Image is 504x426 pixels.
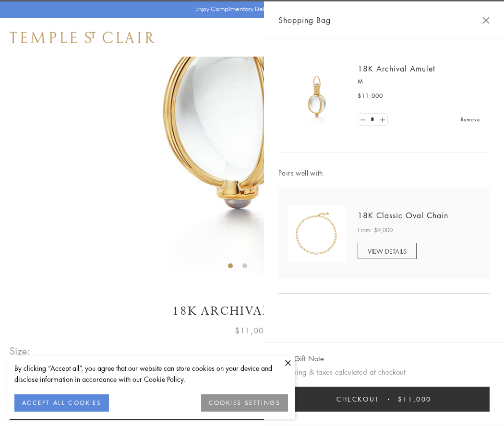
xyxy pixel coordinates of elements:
[358,91,383,101] span: $11,000
[10,32,155,43] img: Temple St. Clair
[461,114,480,125] a: Remove
[278,167,490,178] span: Pairs well with
[278,387,490,412] button: Checkout $11,000
[358,114,368,126] a: Set quantity to 0
[288,205,346,262] img: N88865-OV18
[336,394,379,404] span: Checkout
[10,303,494,319] h1: 18K Archival Amulet
[358,243,417,259] a: VIEW DETAILS
[368,247,407,256] span: VIEW DETAILS
[278,353,324,365] button: Add Gift Note
[358,63,435,74] a: 18K Archival Amulet
[14,363,288,385] div: By clicking “Accept all”, you agree that our website can store cookies on your device and disclos...
[235,324,269,337] span: $11,000
[358,210,448,221] a: 18K Classic Oval Chain
[201,394,288,412] button: COOKIES SETTINGS
[14,394,109,412] button: ACCEPT ALL COOKIES
[358,77,480,86] p: M
[398,394,432,404] span: $11,000
[195,4,304,14] p: Enjoy Complimentary Delivery & Returns
[10,343,31,359] span: Size:
[358,225,393,235] span: From: $9,000
[278,366,490,378] p: Shipping & taxes calculated at checkout
[482,17,490,24] button: Close Shopping Bag
[377,114,387,126] a: Set quantity to 2
[288,67,346,125] img: 18K Archival Amulet
[278,14,331,26] span: Shopping Bag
